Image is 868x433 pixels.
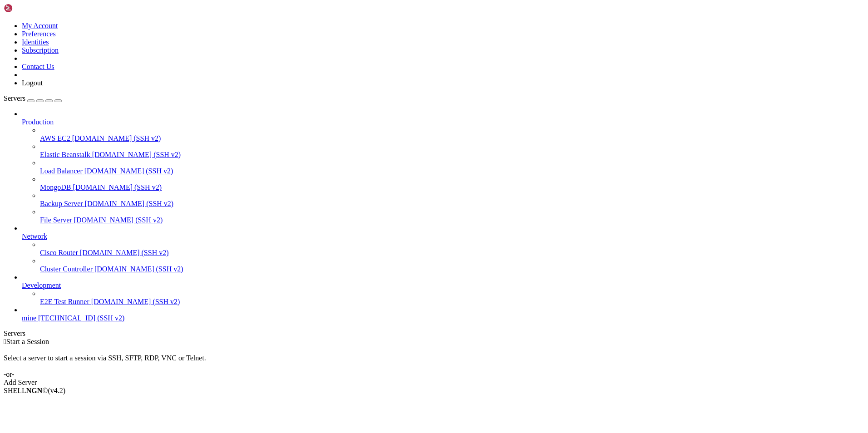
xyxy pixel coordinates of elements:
span: MongoDB [40,183,71,191]
a: Network [22,232,864,241]
a: Subscription [22,46,59,54]
li: MongoDB [DOMAIN_NAME] (SSH v2) [40,175,864,192]
li: Load Balancer [DOMAIN_NAME] (SSH v2) [40,159,864,175]
a: Cisco Router [DOMAIN_NAME] (SSH v2) [40,249,864,257]
li: Production [22,110,864,224]
li: Cisco Router [DOMAIN_NAME] (SSH v2) [40,241,864,257]
li: Development [22,273,864,306]
a: File Server [DOMAIN_NAME] (SSH v2) [40,216,864,224]
a: Cluster Controller [DOMAIN_NAME] (SSH v2) [40,265,864,273]
a: Elastic Beanstalk [DOMAIN_NAME] (SSH v2) [40,151,864,159]
span: Cluster Controller [40,265,93,273]
span: [DOMAIN_NAME] (SSH v2) [92,151,181,158]
span: AWS EC2 [40,134,70,142]
a: Logout [22,79,43,87]
a: Contact Us [22,63,54,70]
div: Select a server to start a session via SSH, SFTP, RDP, VNC or Telnet. -or- [4,346,864,379]
a: My Account [22,22,58,30]
span: [DOMAIN_NAME] (SSH v2) [72,134,161,142]
li: Elastic Beanstalk [DOMAIN_NAME] (SSH v2) [40,143,864,159]
a: Backup Server [DOMAIN_NAME] (SSH v2) [40,200,864,208]
span: [DOMAIN_NAME] (SSH v2) [91,298,180,305]
li: E2E Test Runner [DOMAIN_NAME] (SSH v2) [40,290,864,306]
div: Add Server [4,379,864,387]
span: [DOMAIN_NAME] (SSH v2) [73,183,162,191]
span: [TECHNICAL_ID] (SSH v2) [38,314,124,322]
span: E2E Test Runner [40,298,89,305]
span: [DOMAIN_NAME] (SSH v2) [94,265,183,273]
span: Backup Server [40,200,83,207]
div: Servers [4,330,864,338]
li: mine [TECHNICAL_ID] (SSH v2) [22,306,864,322]
li: AWS EC2 [DOMAIN_NAME] (SSH v2) [40,126,864,143]
a: Identities [22,38,49,46]
a: Preferences [22,30,56,38]
span: 4.2.0 [48,387,66,394]
b: NGN [26,387,43,394]
span: SHELL © [4,387,65,394]
span: [DOMAIN_NAME] (SSH v2) [84,167,173,175]
span: Load Balancer [40,167,83,175]
span: Elastic Beanstalk [40,151,90,158]
span: mine [22,314,36,322]
span: [DOMAIN_NAME] (SSH v2) [80,249,169,256]
span: Start a Session [6,338,49,345]
span: Development [22,281,61,289]
a: Production [22,118,864,126]
span: [DOMAIN_NAME] (SSH v2) [85,200,174,207]
span: Network [22,232,47,240]
img: Shellngn [4,4,56,13]
li: Network [22,224,864,273]
a: Load Balancer [DOMAIN_NAME] (SSH v2) [40,167,864,175]
span: Production [22,118,54,126]
a: MongoDB [DOMAIN_NAME] (SSH v2) [40,183,864,192]
li: Cluster Controller [DOMAIN_NAME] (SSH v2) [40,257,864,273]
a: mine [TECHNICAL_ID] (SSH v2) [22,314,864,322]
span: [DOMAIN_NAME] (SSH v2) [74,216,163,224]
a: AWS EC2 [DOMAIN_NAME] (SSH v2) [40,134,864,143]
a: Development [22,281,864,290]
a: E2E Test Runner [DOMAIN_NAME] (SSH v2) [40,298,864,306]
span:  [4,338,6,345]
span: Cisco Router [40,249,78,256]
li: Backup Server [DOMAIN_NAME] (SSH v2) [40,192,864,208]
li: File Server [DOMAIN_NAME] (SSH v2) [40,208,864,224]
a: Servers [4,94,62,102]
span: Servers [4,94,25,102]
span: File Server [40,216,72,224]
